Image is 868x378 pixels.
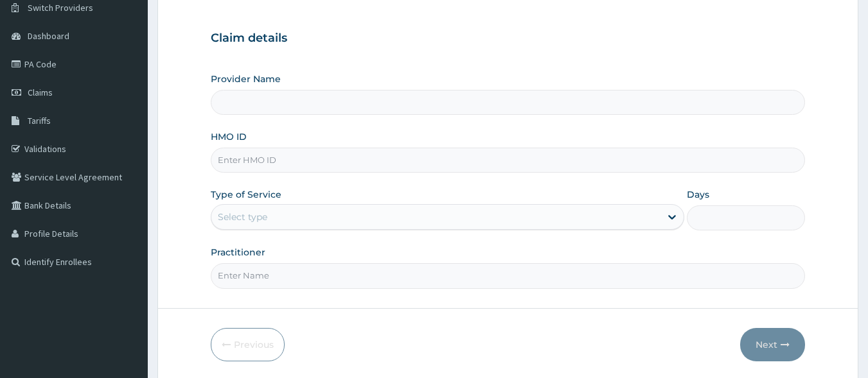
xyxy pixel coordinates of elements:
[211,188,281,201] label: Type of Service
[211,148,806,173] input: Enter HMO ID
[211,263,806,288] input: Enter Name
[740,328,805,361] button: Next
[28,2,93,13] span: Switch Providers
[211,130,247,143] label: HMO ID
[211,31,806,46] h3: Claim details
[211,328,285,361] button: Previous
[211,73,281,85] label: Provider Name
[218,210,267,223] div: Select type
[28,87,53,98] span: Claims
[687,188,709,201] label: Days
[28,30,69,42] span: Dashboard
[211,246,265,259] label: Practitioner
[28,115,51,126] span: Tariffs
